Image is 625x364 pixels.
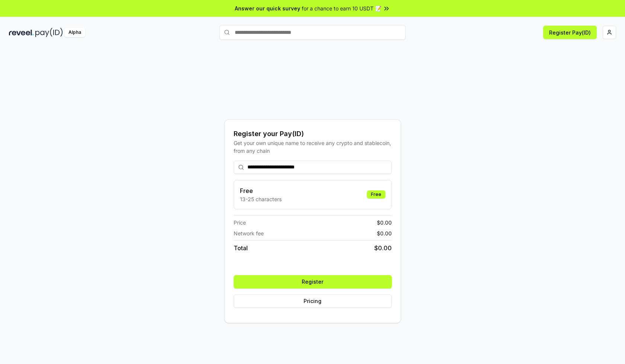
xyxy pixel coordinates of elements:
img: reveel_dark [9,28,34,37]
span: Answer our quick survey [235,4,300,12]
img: pay_id [35,28,63,37]
span: Price [234,219,246,226]
span: $ 0.00 [374,244,392,252]
div: Get your own unique name to receive any crypto and stablecoin, from any chain [234,139,392,155]
span: $ 0.00 [377,219,392,226]
span: $ 0.00 [377,229,392,237]
div: Register your Pay(ID) [234,129,392,139]
button: Pricing [234,294,392,308]
span: Total [234,244,248,252]
h3: Free [240,186,282,195]
button: Register [234,275,392,289]
span: for a chance to earn 10 USDT 📝 [302,4,381,12]
p: 13-25 characters [240,195,282,203]
button: Register Pay(ID) [543,26,597,39]
div: Alpha [64,28,85,37]
div: Free [367,190,385,199]
span: Network fee [234,229,264,237]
